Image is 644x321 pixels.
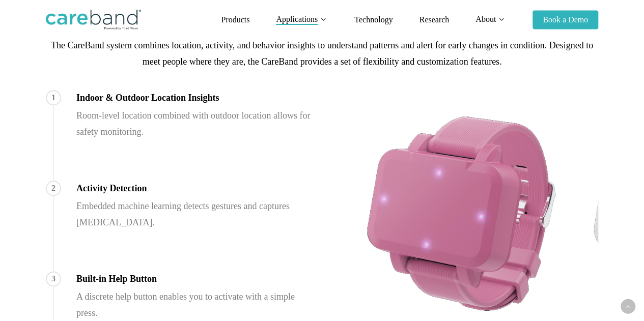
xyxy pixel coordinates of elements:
a: Book a Demo [533,16,598,24]
span: About [475,15,496,23]
span: Products [221,15,249,24]
a: Back to top [621,299,635,314]
a: Applications [276,15,328,24]
h4: Built-in Help Button [76,271,312,286]
h4: Activity Detection [76,181,312,196]
a: About [475,15,506,24]
a: Products [221,16,249,24]
span: Research [419,15,449,24]
img: 3 [107,110,343,314]
span: Book a Demo [543,15,588,24]
span: 1 [46,90,61,105]
div: Room-level location combined with outdoor location allows for safety monitoring. [76,90,312,140]
span: 3 [46,271,61,286]
span: Technology [354,15,393,24]
div: A discrete help button enables you to activate with a simple press. [76,271,312,321]
span: 2 [46,181,61,196]
img: 4 [351,110,578,314]
a: Technology [354,16,393,24]
h4: Indoor & Outdoor Location Insights [76,90,312,105]
p: The CareBand system combines location, activity, and behavior insights to understand patterns and... [46,37,598,70]
span: Applications [276,15,318,23]
div: Embedded machine learning detects gestures and captures [MEDICAL_DATA]. [76,181,312,230]
a: Research [419,16,449,24]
